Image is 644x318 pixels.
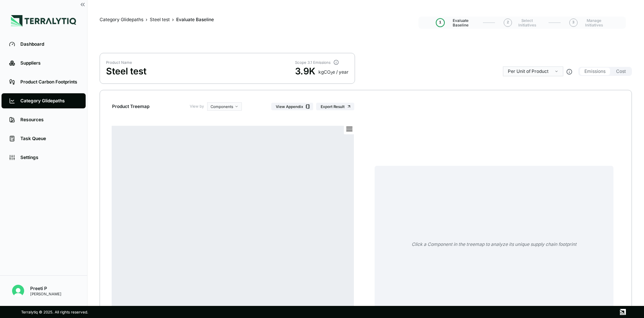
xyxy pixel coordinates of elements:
[447,18,474,27] span: Evaluate Baseline
[20,136,78,142] div: Task Queue
[572,20,575,25] span: 3
[20,60,78,66] div: Suppliers
[190,102,204,111] label: View by
[11,15,76,26] img: Logo
[172,17,174,23] span: ›
[437,15,474,30] button: 1Evaluate Baseline
[106,60,146,65] div: Product Name
[12,285,24,297] img: Preeti P
[507,20,509,25] span: 2
[100,17,143,23] a: Category Glidepaths
[9,282,27,300] button: Open user button
[515,18,539,27] span: Select Initiatives
[271,103,313,110] button: View Appendix
[20,79,78,85] div: Product Carbon Footprints
[146,17,148,23] span: ›
[20,41,78,47] div: Dashboard
[30,292,61,296] div: [PERSON_NAME]
[295,65,315,77] div: 3.9K
[580,68,610,75] button: Emissions
[570,15,608,30] button: 3Manage Initiatives
[106,65,146,77] div: Steel test
[20,154,78,161] div: Settings
[207,102,242,111] button: Components
[30,286,61,292] div: Preeti P
[318,69,349,75] div: kg CO e / year
[439,20,441,25] span: 1
[20,117,78,123] div: Resources
[316,103,354,110] button: Export Result
[612,68,630,75] button: Cost
[112,103,160,110] div: Product Treemap
[176,17,214,23] span: Evaluate Baseline
[20,98,78,104] div: Category Glidepaths
[504,15,539,30] button: 2Select Initiatives
[330,71,332,75] sub: 2
[503,66,563,76] button: Per Unit of Product
[580,18,608,27] span: Manage Initiatives
[295,60,332,65] div: Scope 3.1 Emissions
[150,17,170,23] a: Steel test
